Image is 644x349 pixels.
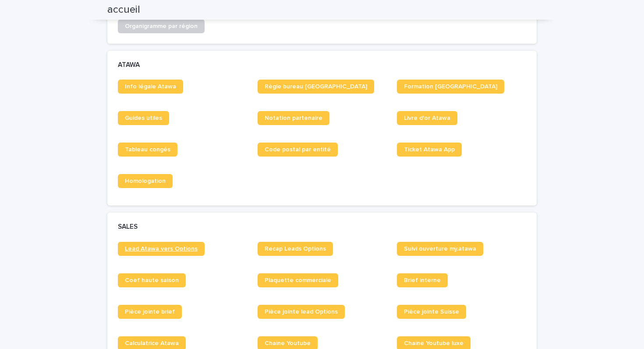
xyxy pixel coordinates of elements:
[125,84,176,90] span: Info légale Atawa
[118,305,182,319] a: Pièce jointe brief
[107,3,140,16] h2: accueil
[118,223,138,231] h2: SALES
[265,309,338,315] span: Pièce jointe lead Options
[125,147,170,153] span: Tableau congés
[404,340,464,346] span: Chaine Youtube luxe
[397,143,462,157] a: Ticket Atawa App
[125,115,162,121] span: Guides utiles
[404,147,455,153] span: Ticket Atawa App
[265,277,331,283] span: Plaquette commerciale
[118,242,205,256] a: Lead Atawa vers Options
[125,309,175,315] span: Pièce jointe brief
[265,246,326,252] span: Recap Leads Options
[125,23,198,29] span: Organigramme par région
[118,111,169,125] a: Guides utiles
[265,84,367,90] span: Règle bureau [GEOGRAPHIC_DATA]
[118,61,140,69] h2: ATAWA
[258,273,338,287] a: Plaquette commerciale
[118,174,173,188] a: Homologation
[258,111,329,125] a: Notation partenaire
[404,309,459,315] span: Pièce jointe Suisse
[397,242,483,256] a: Suivi ouverture my.atawa
[397,305,466,319] a: Pièce jointe Suisse
[118,143,177,157] a: Tableau congés
[125,246,198,252] span: Lead Atawa vers Options
[125,277,179,283] span: Coef haute saison
[397,111,457,125] a: Livre d'or Atawa
[397,80,504,94] a: Formation [GEOGRAPHIC_DATA]
[404,246,476,252] span: Suivi ouverture my.atawa
[118,273,186,287] a: Coef haute saison
[125,178,166,184] span: Homologation
[258,242,333,256] a: Recap Leads Options
[118,19,205,33] a: Organigramme par région
[404,277,441,283] span: Brief interne
[265,147,331,153] span: Code postal par entité
[125,340,179,346] span: Calculatrice Atawa
[118,80,183,94] a: Info légale Atawa
[397,273,448,287] a: Brief interne
[265,115,322,121] span: Notation partenaire
[258,143,338,157] a: Code postal par entité
[265,340,311,346] span: Chaine Youtube
[258,80,374,94] a: Règle bureau [GEOGRAPHIC_DATA]
[258,305,345,319] a: Pièce jointe lead Options
[404,84,497,90] span: Formation [GEOGRAPHIC_DATA]
[404,115,450,121] span: Livre d'or Atawa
